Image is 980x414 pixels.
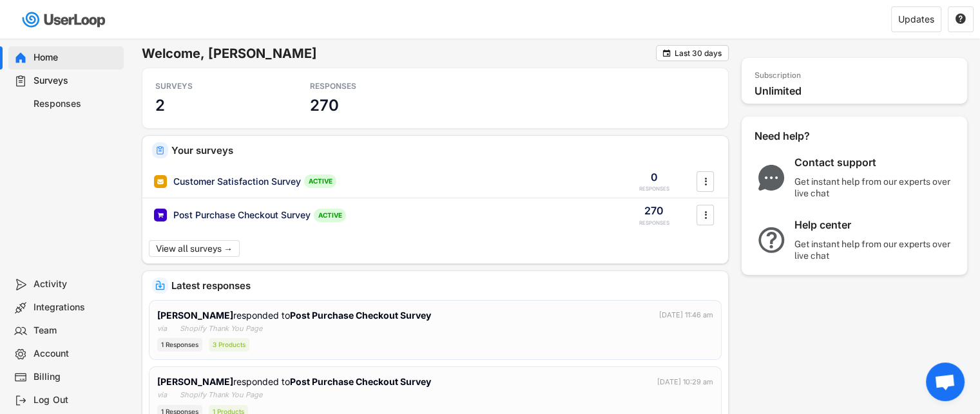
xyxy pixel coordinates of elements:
div: Contact support [794,156,956,169]
h3: 270 [310,95,339,115]
div: SURVEYS [155,81,271,91]
div: Billing [34,371,119,383]
div: Home [34,52,119,64]
img: QuestionMarkInverseMajor.svg [754,227,788,253]
a: Open chat [926,362,965,401]
text:  [704,208,707,221]
strong: Post Purchase Checkout Survey [290,376,431,387]
div: responded to [157,375,434,388]
div: Last 30 days [675,50,722,57]
div: Post Purchase Checkout Survey [173,209,311,221]
div: Customer Satisfaction Survey [173,175,301,188]
strong: Post Purchase Checkout Survey [290,310,431,321]
div: Need help? [754,129,845,143]
text:  [663,48,671,58]
div: 3 Products [209,338,249,352]
button:  [662,48,671,58]
img: ChatMajor.svg [754,165,788,191]
div: RESPONSES [310,81,426,91]
div: Account [34,348,119,360]
div: Activity [34,278,119,290]
div: [DATE] 10:29 am [657,377,713,388]
div: Latest responses [171,281,718,290]
div: Team [34,325,119,337]
div: via [157,390,167,400]
div: Responses [34,98,119,110]
img: yH5BAEAAAAALAAAAAABAAEAAAIBRAA7 [169,325,177,332]
div: RESPONSES [639,220,669,227]
img: yH5BAEAAAAALAAAAAABAAEAAAIBRAA7 [169,391,177,399]
button:  [955,14,966,25]
div: 0 [651,170,658,184]
div: Shopify Thank You Page [180,390,262,400]
strong: [PERSON_NAME] [157,310,233,321]
div: Integrations [34,301,119,314]
div: ACTIVE [314,209,346,222]
h6: Welcome, [PERSON_NAME] [142,45,656,62]
div: Your surveys [171,146,718,155]
button:  [699,205,712,225]
button: View all surveys → [149,240,240,257]
div: RESPONSES [639,185,669,193]
div: 1 Responses [157,338,202,352]
div: Unlimited [754,84,961,98]
div: Help center [794,218,956,232]
div: [DATE] 11:46 am [659,310,713,321]
text:  [956,13,966,24]
div: Updates [898,15,934,24]
strong: [PERSON_NAME] [157,376,233,387]
text:  [704,174,707,188]
div: via [157,323,167,334]
div: Subscription [754,71,801,81]
div: Log Out [34,394,119,406]
div: responded to [157,308,434,322]
div: Shopify Thank You Page [180,323,262,334]
img: IncomingMajor.svg [155,281,165,290]
div: Get instant help from our experts over live chat [794,238,956,261]
div: ACTIVE [304,174,336,188]
button:  [699,172,712,191]
h3: 2 [155,95,165,115]
div: Get instant help from our experts over live chat [794,176,956,199]
div: Surveys [34,75,119,87]
img: userloop-logo-01.svg [19,6,110,33]
div: 270 [644,203,664,218]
